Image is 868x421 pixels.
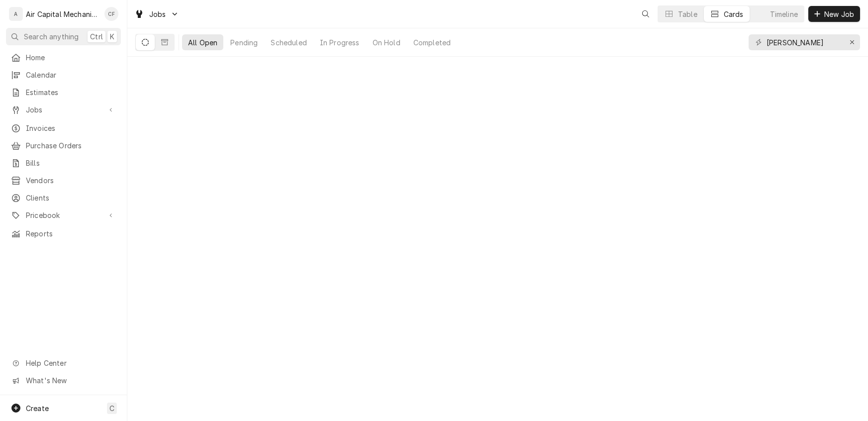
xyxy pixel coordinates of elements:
div: Table [678,9,697,19]
span: Pricebook [26,210,101,220]
span: Estimates [26,87,116,98]
span: Calendar [26,70,116,80]
div: All Open [188,37,217,48]
div: On Hold [373,37,400,48]
span: New Job [822,9,856,19]
button: Open search [638,6,654,22]
div: Charles Faure's Avatar [104,7,118,21]
span: Search anything [24,31,79,42]
div: Timeline [770,9,798,19]
a: Go to Pricebook [6,207,121,223]
a: Go to Jobs [6,102,121,118]
div: Cards [724,9,744,19]
input: Keyword search [767,34,841,50]
a: Go to What's New [6,372,121,389]
span: Reports [26,228,116,239]
span: Jobs [149,9,166,19]
span: Bills [26,158,116,168]
span: Home [26,52,116,63]
div: Scheduled [271,37,306,48]
a: Invoices [6,120,121,136]
a: Vendors [6,172,121,189]
div: CF [104,7,118,21]
span: Vendors [26,175,116,186]
button: New Job [808,6,860,22]
a: Purchase Orders [6,137,121,154]
div: A [9,7,23,21]
span: K [110,31,114,42]
a: Reports [6,225,121,242]
span: Invoices [26,123,116,133]
button: Erase input [844,34,860,50]
span: What's New [26,375,115,386]
div: Completed [413,37,451,48]
a: Clients [6,190,121,206]
a: Go to Jobs [130,6,183,22]
span: C [109,403,114,414]
a: Estimates [6,84,121,101]
span: Help Center [26,358,115,368]
div: In Progress [320,37,360,48]
div: Pending [230,37,258,48]
div: Air Capital Mechanical [26,9,99,19]
a: Bills [6,155,121,171]
span: Jobs [26,105,101,115]
button: Search anythingCtrlK [6,28,121,45]
span: Create [26,404,49,413]
a: Go to Help Center [6,355,121,371]
span: Clients [26,193,116,203]
span: Ctrl [90,31,103,42]
a: Calendar [6,67,121,83]
span: Purchase Orders [26,140,116,151]
a: Home [6,49,121,66]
